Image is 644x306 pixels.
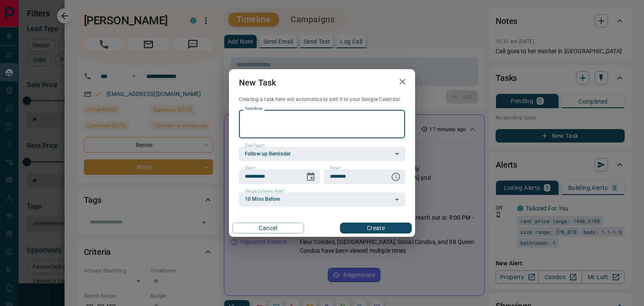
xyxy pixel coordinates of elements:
button: Choose time, selected time is 6:00 AM [387,169,404,185]
label: Task Note [245,106,262,112]
label: Google Calendar Alert [245,189,285,194]
label: Time [330,166,341,171]
div: Follow up Reminder [239,147,405,161]
label: Task Type [245,143,265,148]
h2: New Task [229,69,286,96]
button: Choose date, selected date is Aug 15, 2025 [302,169,319,185]
p: Creating a task here will automatically add it to your Google Calendar. [239,96,405,103]
button: Create [340,223,412,233]
div: 10 Mins Before [239,192,405,207]
label: Date [245,166,255,171]
button: Cancel [232,223,304,233]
